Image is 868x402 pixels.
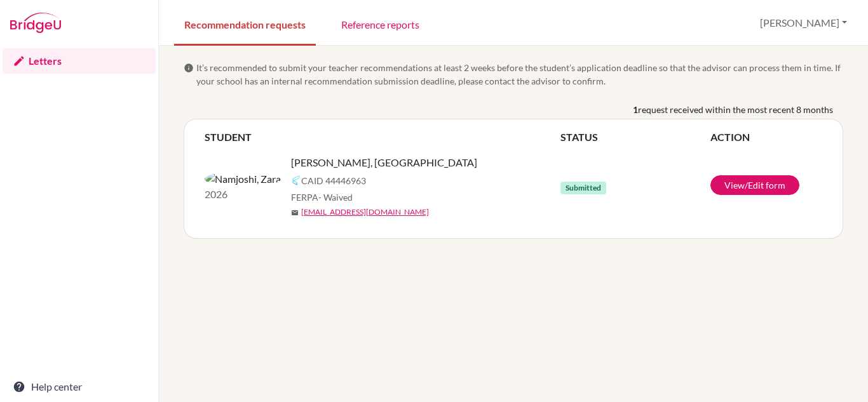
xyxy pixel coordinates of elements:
[291,191,353,204] span: FERPA
[196,61,843,88] span: It’s recommended to submit your teacher recommendations at least 2 weeks before the student’s app...
[638,103,833,116] span: request received within the most recent 8 months
[560,182,606,194] span: Submitted
[205,187,281,202] p: 2026
[331,2,430,46] a: Reference reports
[3,374,156,399] a: Help center
[3,48,156,74] a: Letters
[291,175,301,185] img: Common App logo
[10,13,61,33] img: Bridge-U
[301,206,429,218] a: [EMAIL_ADDRESS][DOMAIN_NAME]
[633,103,638,116] b: 1
[754,11,853,35] button: [PERSON_NAME]
[174,2,316,46] a: Recommendation requests
[301,174,366,187] span: CAID 44446963
[710,130,822,145] th: ACTION
[184,63,194,73] span: info
[205,130,560,145] th: STUDENT
[291,209,299,217] span: mail
[318,192,353,203] span: - Waived
[291,155,477,170] span: [PERSON_NAME], [GEOGRAPHIC_DATA]
[205,171,281,187] img: Namjoshi, Zara
[710,175,799,195] a: View/Edit form
[560,130,710,145] th: STATUS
